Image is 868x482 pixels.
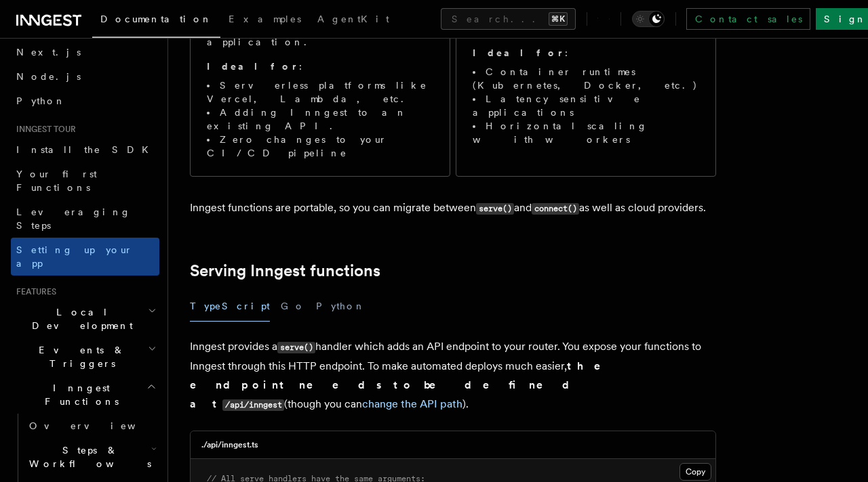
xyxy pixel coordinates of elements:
span: Overview [29,420,169,431]
p: : [207,60,433,73]
a: Examples [220,4,309,37]
li: Container runtimes (Kubernetes, Docker, etc.) [473,65,699,92]
span: Examples [229,14,301,24]
code: connect() [532,203,579,215]
span: Node.js [16,71,81,82]
span: Steps & Workflows [24,443,151,470]
span: Your first Functions [16,169,97,193]
a: Documentation [92,4,220,38]
code: /api/inngest [222,399,284,411]
li: Latency sensitive applications [473,92,699,119]
span: Inngest tour [11,124,76,135]
a: Setting up your app [11,238,159,276]
button: TypeScript [190,291,270,322]
li: Adding Inngest to an existing API. [207,106,433,133]
span: Documentation [100,14,212,24]
li: Zero changes to your CI/CD pipeline [207,133,433,160]
button: Copy [679,463,711,481]
span: AgentKit [317,14,389,24]
a: Python [11,89,159,113]
strong: Ideal for [207,61,299,72]
button: Local Development [11,300,159,338]
span: Events & Triggers [11,343,148,370]
strong: the endpoint needs to be defined at [190,359,620,410]
button: Events & Triggers [11,338,159,376]
p: Inngest functions are portable, so you can migrate between and as well as cloud providers. [190,198,716,218]
button: Search...⌘K [441,8,576,30]
a: change the API path [362,397,462,410]
span: Install the SDK [16,144,157,155]
span: Features [11,286,56,297]
a: Node.js [11,64,159,89]
span: Leveraging Steps [16,206,131,231]
span: Local Development [11,305,148,332]
a: Your first Functions [11,162,159,200]
p: : [473,46,699,60]
code: serve() [476,203,514,215]
button: Inngest Functions [11,376,159,414]
a: Leveraging Steps [11,200,159,238]
button: Steps & Workflows [24,438,159,476]
li: Serverless platforms like Vercel, Lambda, etc. [207,79,433,106]
a: Serving Inngest functions [190,261,380,280]
span: Inngest Functions [11,381,146,408]
a: Next.js [11,40,159,64]
h3: ./api/inngest.ts [201,439,258,450]
strong: Ideal for [473,47,565,58]
a: Contact sales [686,8,810,30]
kbd: ⌘K [549,12,568,26]
button: Python [316,291,366,322]
li: Horizontal scaling with workers [473,119,699,146]
span: Next.js [16,47,81,58]
code: serve() [277,342,315,353]
a: AgentKit [309,4,397,37]
span: Setting up your app [16,244,133,269]
button: Go [281,291,305,322]
a: Overview [24,414,159,438]
a: Install the SDK [11,137,159,162]
p: Inngest provides a handler which adds an API endpoint to your router. You expose your functions t... [190,337,716,414]
span: Python [16,95,66,106]
button: Toggle dark mode [632,11,665,27]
